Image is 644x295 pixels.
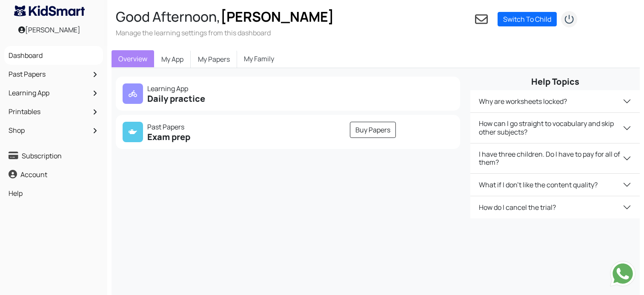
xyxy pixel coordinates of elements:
button: How do I cancel the trial? [470,196,640,218]
a: Shop [6,123,101,137]
a: Learning App [6,86,101,100]
img: KidSmart logo [14,6,85,16]
a: My App [154,50,191,68]
a: My Papers [191,50,237,68]
p: Past Papers [123,122,283,132]
button: How can I go straight to vocabulary and skip other subjects? [470,113,640,143]
img: logout2.png [561,11,578,28]
h5: Help Topics [470,77,640,87]
a: Account [6,167,101,182]
h2: Good Afternoon, [116,9,334,25]
p: Learning App [123,83,283,94]
img: Send whatsapp message to +442080035976 [610,261,635,286]
h5: Daily practice [123,94,283,104]
a: Printables [6,104,101,119]
a: Subscription [6,149,101,163]
button: Why are worksheets locked? [470,90,640,112]
a: My Family [237,50,281,67]
h3: Manage the learning settings from this dashboard [116,28,334,37]
button: I have three children. Do I have to pay for all of them? [470,143,640,173]
a: Buy Papers [350,122,396,138]
a: Dashboard [6,48,101,63]
h5: Exam prep [123,132,283,142]
a: Past Papers [6,67,101,81]
a: Help [6,186,101,200]
button: What if I don't like the content quality? [470,174,640,196]
a: Overview [112,50,154,67]
a: Switch To Child [498,12,557,26]
span: [PERSON_NAME] [220,7,334,26]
